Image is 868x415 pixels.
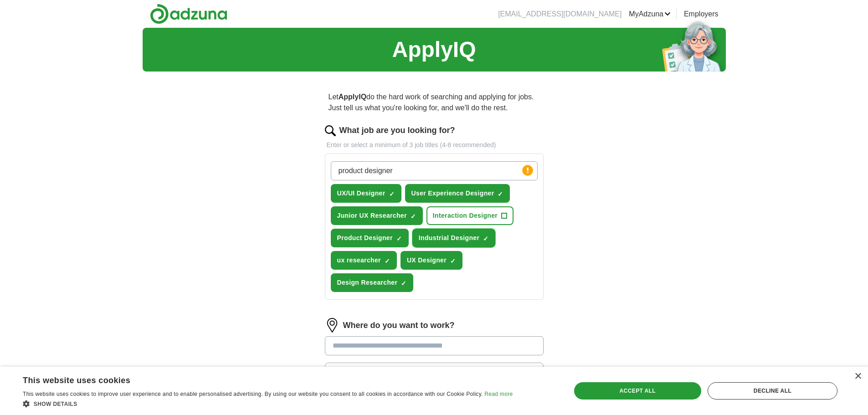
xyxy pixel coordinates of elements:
[854,373,861,380] div: Close
[385,257,390,265] span: ✓
[401,280,406,287] span: ✓
[337,256,381,265] span: ux researcher
[23,399,513,408] div: Show details
[426,206,514,225] button: Interaction Designer
[325,88,544,117] p: Let do the hard work of searching and applying for jobs. Just tell us what you're looking for, an...
[684,9,719,20] a: Employers
[331,229,409,247] button: Product Designer✓
[34,401,77,407] span: Show details
[411,213,416,220] span: ✓
[337,233,393,243] span: Product Designer
[405,184,510,203] button: User Experience Designer✓
[325,318,339,333] img: location.png
[411,189,494,198] span: User Experience Designer
[708,382,837,400] div: Decline all
[339,124,455,137] label: What job are you looking for?
[498,9,621,20] li: [EMAIL_ADDRESS][DOMAIN_NAME]
[343,319,455,332] label: Where do you want to work?
[401,251,462,270] button: UX Designer✓
[498,190,503,198] span: ✓
[450,257,456,265] span: ✓
[483,235,488,242] span: ✓
[396,235,402,242] span: ✓
[325,140,544,150] p: Enter or select a minimum of 3 job titles (4-8 recommended)
[331,251,397,270] button: ux researcher✓
[23,391,483,397] span: This website uses cookies to improve user experience and to enable personalised advertising. By u...
[337,278,398,287] span: Design Researcher
[23,372,490,386] div: This website uses cookies
[412,229,495,247] button: Industrial Designer✓
[629,9,671,20] a: MyAdzuna
[392,33,476,66] h1: ApplyIQ
[150,4,227,24] img: Adzuna logo
[407,256,447,265] span: UX Designer
[484,391,513,397] a: Read more, opens a new window
[419,233,479,243] span: Industrial Designer
[331,161,538,180] input: Type a job title and press enter
[331,273,414,292] button: Design Researcher✓
[325,363,544,382] button: 25 mile radius
[325,125,336,136] img: search.png
[331,206,423,225] button: Junior UX Researcher✓
[331,184,401,203] button: UX/UI Designer✓
[339,93,366,101] strong: ApplyIQ
[389,190,395,198] span: ✓
[337,189,385,198] span: UX/UI Designer
[574,382,701,400] div: Accept all
[337,211,407,220] span: Junior UX Researcher
[433,211,498,220] span: Interaction Designer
